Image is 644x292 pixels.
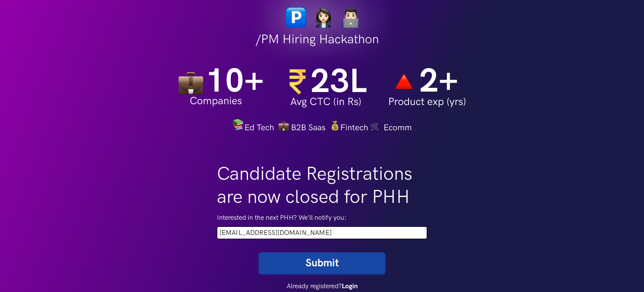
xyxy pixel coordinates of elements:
button: Submit [259,253,385,274]
label: Interested in the next PHH? We'll notify you: [217,213,427,223]
a: Login [342,282,358,290]
h1: Candidate Registrations are now closed for PHH [217,163,427,209]
input: Please fill this field [217,226,427,239]
h4: Already registered? [217,282,427,290]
